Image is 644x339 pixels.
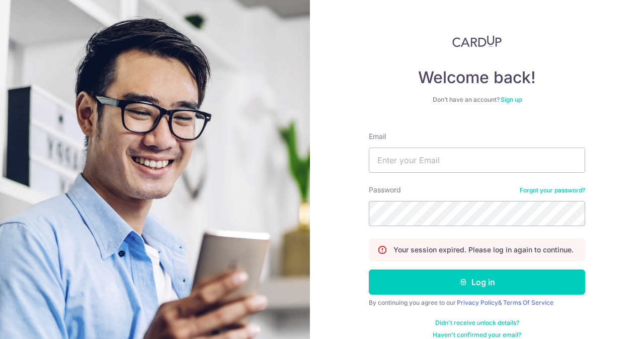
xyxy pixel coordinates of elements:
a: Haven't confirmed your email? [433,331,521,339]
label: Password [369,185,401,195]
a: Sign up [501,96,522,103]
a: Didn't receive unlock details? [435,319,519,327]
a: Forgot your password? [520,186,585,194]
h4: Welcome back! [369,67,585,88]
img: CardUp Logo [452,35,502,47]
a: Privacy Policy [457,299,498,306]
label: Email [369,131,386,142]
p: Your session expired. Please log in again to continue. [393,245,574,255]
a: Terms Of Service [503,299,553,306]
input: Enter your Email [369,148,585,173]
div: Don’t have an account? [369,96,585,104]
div: By continuing you agree to our & [369,299,585,307]
button: Log in [369,269,585,295]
